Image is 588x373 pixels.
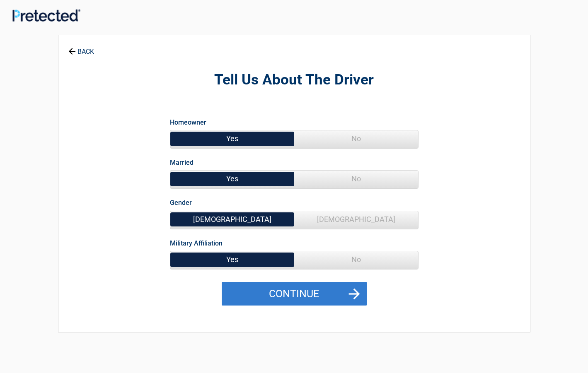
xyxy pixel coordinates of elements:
[170,157,194,168] label: Married
[170,117,206,128] label: Homeowner
[104,70,484,90] h2: Tell Us About The Driver
[170,238,223,249] label: Military Affiliation
[222,282,367,306] button: Continue
[294,171,418,187] span: No
[170,211,294,228] span: [DEMOGRAPHIC_DATA]
[12,9,80,22] img: Main Logo
[294,211,418,228] span: [DEMOGRAPHIC_DATA]
[170,251,294,268] span: Yes
[170,171,294,187] span: Yes
[67,41,96,55] a: BACK
[170,130,294,147] span: Yes
[294,130,418,147] span: No
[170,197,192,208] label: Gender
[294,251,418,268] span: No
